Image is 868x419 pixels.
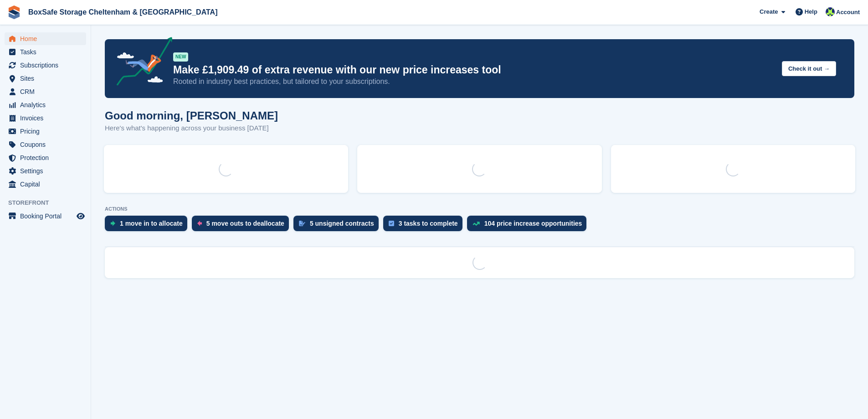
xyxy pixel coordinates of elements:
[105,123,278,134] p: Here's what's happening across your business [DATE]
[310,220,374,227] div: 5 unsigned contracts
[20,46,75,58] span: Tasks
[25,5,221,20] a: BoxSafe Storage Cheltenham & [GEOGRAPHIC_DATA]
[7,5,21,19] img: stora-icon-8386f47178a22dfd0bd8f6a31ec36ba5ce8667c1dd55bd0f319d3a0aa187defe.svg
[836,8,860,17] span: Account
[5,46,86,58] a: menu
[5,98,86,111] a: menu
[105,206,854,212] p: ACTIONS
[389,221,394,226] img: task-75834270c22a3079a89374b754ae025e5fb1db73e45f91037f5363f120a921f8.svg
[173,77,775,87] p: Rooted in industry best practices, but tailored to your subscriptions.
[5,72,86,85] a: menu
[826,7,835,16] img: Charlie Hammond
[5,125,86,138] a: menu
[5,138,86,151] a: menu
[5,32,86,45] a: menu
[173,63,775,77] p: Make £1,909.49 of extra revenue with our new price increases tool
[383,216,467,236] a: 3 tasks to complete
[5,85,86,98] a: menu
[105,216,192,236] a: 1 move in to allocate
[20,165,75,177] span: Settings
[5,112,86,124] a: menu
[760,7,778,16] span: Create
[5,165,86,177] a: menu
[20,85,75,98] span: CRM
[20,32,75,45] span: Home
[299,221,305,226] img: contract_signature_icon-13c848040528278c33f63329250d36e43548de30e8caae1d1a13099fd9432cc5.svg
[5,59,86,72] a: menu
[75,211,86,222] a: Preview store
[782,61,836,76] button: Check it out →
[8,198,91,207] span: Storefront
[20,98,75,111] span: Analytics
[484,220,582,227] div: 104 price increase opportunities
[473,222,480,226] img: price_increase_opportunities-93ffe204e8149a01c8c9dc8f82e8f89637d9d84a8eef4429ea346261dce0b2c0.svg
[197,221,202,226] img: move_outs_to_deallocate_icon-f764333ba52eb49d3ac5e1228854f67142a1ed5810a6f6cc68b1a99e826820c5.svg
[399,220,458,227] div: 3 tasks to complete
[5,178,86,191] a: menu
[467,216,591,236] a: 104 price increase opportunities
[805,7,817,16] span: Help
[173,52,188,62] div: NEW
[20,178,75,191] span: Capital
[5,151,86,164] a: menu
[109,37,173,89] img: price-adjustments-announcement-icon-8257ccfd72463d97f412b2fc003d46551f7dbcb40ab6d574587a9cd5c0d94...
[20,210,75,222] span: Booking Portal
[293,216,383,236] a: 5 unsigned contracts
[110,221,115,226] img: move_ins_to_allocate_icon-fdf77a2bb77ea45bf5b3d319d69a93e2d87916cf1d5bf7949dd705db3b84f3ca.svg
[20,59,75,72] span: Subscriptions
[20,138,75,151] span: Coupons
[20,112,75,124] span: Invoices
[20,125,75,138] span: Pricing
[20,72,75,85] span: Sites
[105,109,278,122] h1: Good morning, [PERSON_NAME]
[5,210,86,222] a: menu
[20,151,75,164] span: Protection
[206,220,284,227] div: 5 move outs to deallocate
[192,216,293,236] a: 5 move outs to deallocate
[120,220,183,227] div: 1 move in to allocate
